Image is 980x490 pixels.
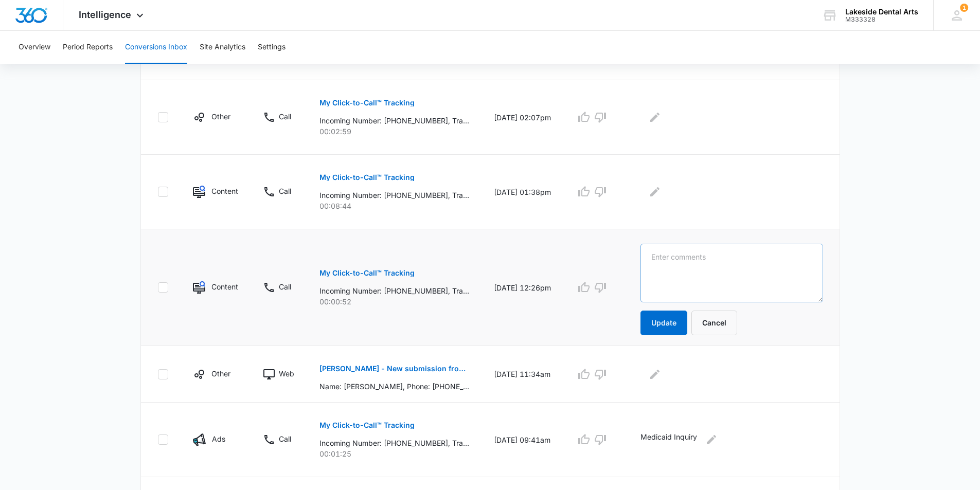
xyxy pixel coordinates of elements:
[319,99,415,106] p: My Click-to-Call™ Tracking
[258,31,286,64] button: Settings
[319,201,469,211] p: 00:08:44
[319,438,469,448] p: Incoming Number: [PHONE_NUMBER], Tracking Number: [PHONE_NUMBER], Ring To: [PHONE_NUMBER], Caller...
[845,16,918,23] div: account id
[703,431,720,448] button: Edit Comments
[279,186,291,196] p: Call
[279,111,291,122] p: Call
[319,174,415,181] p: My Click-to-Call™ Tracking
[211,111,230,122] p: Other
[647,184,663,200] button: Edit Comments
[482,229,563,346] td: [DATE] 12:26pm
[200,31,245,64] button: Site Analytics
[63,31,113,64] button: Period Reports
[212,433,225,444] p: Ads
[647,366,663,383] button: Edit Comments
[845,8,918,16] div: account name
[640,431,697,448] p: Medicaid Inquiry
[482,346,563,403] td: [DATE] 11:34am
[319,126,469,137] p: 00:02:59
[482,80,563,155] td: [DATE] 02:07pm
[319,261,415,285] button: My Click-to-Call™ Tracking
[319,448,469,459] p: 00:01:25
[319,190,469,201] p: Incoming Number: [PHONE_NUMBER], Tracking Number: [PHONE_NUMBER], Ring To: [PHONE_NUMBER], Caller...
[79,9,131,20] span: Intelligence
[647,109,663,125] button: Edit Comments
[319,269,415,277] p: My Click-to-Call™ Tracking
[279,281,291,292] p: Call
[125,31,187,64] button: Conversions Inbox
[19,31,50,64] button: Overview
[319,356,469,381] button: [PERSON_NAME] - New submission from Contact Us Form
[279,368,294,379] p: Web
[211,186,238,196] p: Content
[319,365,469,372] p: [PERSON_NAME] - New submission from Contact Us Form
[211,368,230,379] p: Other
[319,285,469,296] p: Incoming Number: [PHONE_NUMBER], Tracking Number: [PHONE_NUMBER], Ring To: [PHONE_NUMBER], Caller...
[319,422,415,429] p: My Click-to-Call™ Tracking
[319,165,415,190] button: My Click-to-Call™ Tracking
[211,281,238,292] p: Content
[691,311,737,335] button: Cancel
[319,296,469,307] p: 00:00:52
[319,381,469,392] p: Name: [PERSON_NAME], Phone: [PHONE_NUMBER], Email: [EMAIL_ADDRESS][DOMAIN_NAME] (mailto:[EMAIL_AD...
[640,311,687,335] button: Update
[482,155,563,229] td: [DATE] 01:38pm
[319,413,415,438] button: My Click-to-Call™ Tracking
[279,433,291,444] p: Call
[482,403,563,477] td: [DATE] 09:41am
[319,90,415,115] button: My Click-to-Call™ Tracking
[960,4,968,12] span: 1
[319,115,469,126] p: Incoming Number: [PHONE_NUMBER], Tracking Number: [PHONE_NUMBER], Ring To: [PHONE_NUMBER], Caller...
[960,4,968,12] div: notifications count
